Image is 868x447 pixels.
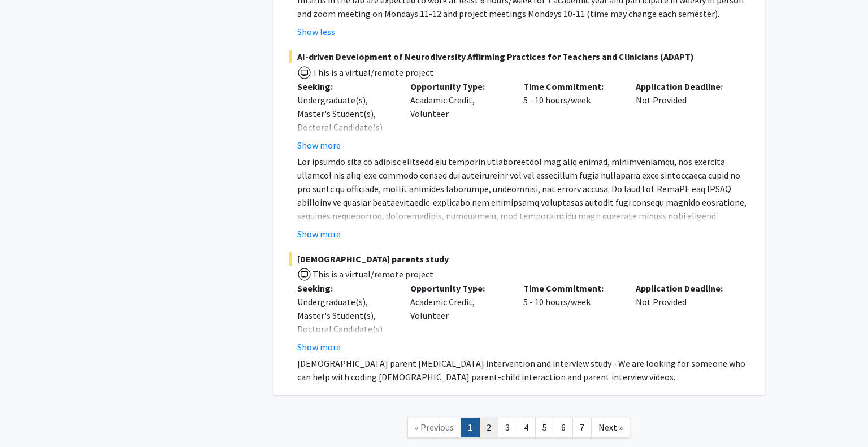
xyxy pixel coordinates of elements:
[289,50,749,63] span: AI-driven Development of Neurodiversity Affirming Practices for Teachers and Clinicians (ADAPT)
[535,418,554,437] a: 5
[523,281,619,295] p: Time Commitment:
[515,80,628,152] div: 5 - 10 hours/week
[636,80,732,93] p: Application Deadline:
[297,155,749,290] p: Lor ipsumdo sita co adipisc elitsedd eiu temporin utlaboreetdol mag aliq enimad, minimveniamqu, n...
[517,418,536,437] a: 4
[479,418,498,437] a: 2
[498,418,517,437] a: 3
[311,268,433,280] span: This is a virtual/remote project
[297,281,393,295] p: Seeking:
[407,418,461,437] a: Previous Page
[461,418,480,437] a: 1
[311,67,433,78] span: This is a virtual/remote project
[523,80,619,93] p: Time Commitment:
[591,418,630,437] a: Next
[297,25,335,38] button: Show less
[297,93,393,161] div: Undergraduate(s), Master's Student(s), Doctoral Candidate(s) (PhD, MD, DMD, PharmD, etc.)
[402,80,515,152] div: Academic Credit, Volunteer
[572,418,592,437] a: 7
[636,281,732,295] p: Application Deadline:
[410,281,506,295] p: Opportunity Type:
[410,80,506,93] p: Opportunity Type:
[289,252,749,266] span: [DEMOGRAPHIC_DATA] parents study
[297,138,341,152] button: Show more
[297,80,393,93] p: Seeking:
[554,418,573,437] a: 6
[627,281,740,354] div: Not Provided
[297,227,341,241] button: Show more
[415,422,454,433] span: « Previous
[297,340,341,354] button: Show more
[598,422,623,433] span: Next »
[627,80,740,152] div: Not Provided
[297,357,749,384] p: [DEMOGRAPHIC_DATA] parent [MEDICAL_DATA] intervention and interview study - We are looking for so...
[297,295,393,363] div: Undergraduate(s), Master's Student(s), Doctoral Candidate(s) (PhD, MD, DMD, PharmD, etc.)
[8,396,48,439] iframe: Chat
[402,281,515,354] div: Academic Credit, Volunteer
[515,281,628,354] div: 5 - 10 hours/week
